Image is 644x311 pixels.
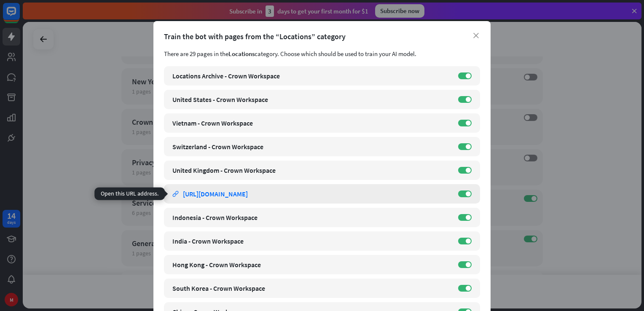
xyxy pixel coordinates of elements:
div: Switzerland - Crown Workspace [172,142,450,151]
div: Indonesia - Crown Workspace [172,213,450,222]
div: Locations Archive - Crown Workspace [172,72,450,80]
div: Hong Kong - Crown Workspace [172,260,450,269]
i: close [473,33,479,38]
i: link [172,191,179,197]
div: United States - Crown Workspace [172,95,450,104]
div: Train the bot with pages from the “Locations” category [164,32,480,41]
div: There are 29 pages in the category. Choose which should be used to train your AI model. [164,50,480,58]
a: link [URL][DOMAIN_NAME] [172,184,450,204]
button: Open LiveChat chat widget [7,3,32,29]
div: India - Crown Workspace [172,237,450,245]
div: Vietnam - Crown Workspace [172,119,450,127]
div: United Kingdom - Crown Workspace [172,166,450,174]
div: [URL][DOMAIN_NAME] [183,190,248,198]
span: Locations [228,50,255,58]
